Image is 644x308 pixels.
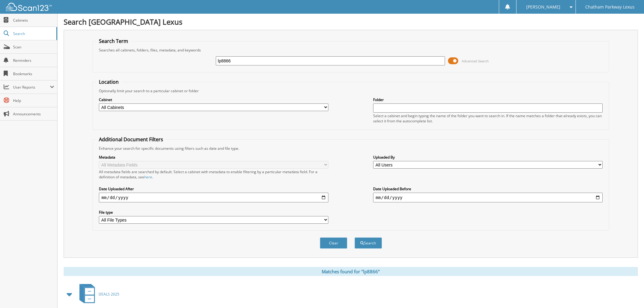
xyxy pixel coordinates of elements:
[320,237,347,249] button: Clear
[13,58,54,63] span: Reminders
[13,44,54,50] span: Scan
[96,88,605,93] div: Optionally limit your search to a particular cabinet or folder
[96,79,122,85] legend: Location
[6,3,52,11] img: scan123-logo-white.svg
[13,111,54,117] span: Announcements
[96,146,605,151] div: Enhance your search for specific documents using filters such as date and file type.
[373,193,602,202] input: end
[13,71,54,76] span: Bookmarks
[64,267,638,276] div: Matches found for "lp8866"
[64,17,638,27] h1: Search [GEOGRAPHIC_DATA] Lexus
[526,5,560,9] span: [PERSON_NAME]
[99,193,328,202] input: start
[144,174,152,180] a: here
[99,292,119,297] span: DEALS 2025
[99,155,328,160] label: Metadata
[13,18,54,23] span: Cabinets
[99,186,328,191] label: Date Uploaded After
[373,186,602,191] label: Date Uploaded Before
[373,97,602,102] label: Folder
[13,85,50,90] span: User Reports
[96,47,605,53] div: Searches all cabinets, folders, files, metadata, and keywords
[585,5,635,9] span: Chatham Parkway Lexus
[462,59,489,63] span: Advanced Search
[99,169,328,180] div: All metadata fields are searched by default. Select a cabinet with metadata to enable filtering b...
[96,136,166,143] legend: Additional Document Filters
[96,38,131,44] legend: Search Term
[373,113,602,124] div: Select a cabinet and begin typing the name of the folder you want to search in. If the name match...
[99,210,328,215] label: File type
[76,282,119,306] a: DEALS 2025
[13,98,54,103] span: Help
[373,155,602,160] label: Uploaded By
[13,31,53,36] span: Search
[355,237,382,249] button: Search
[99,97,328,102] label: Cabinet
